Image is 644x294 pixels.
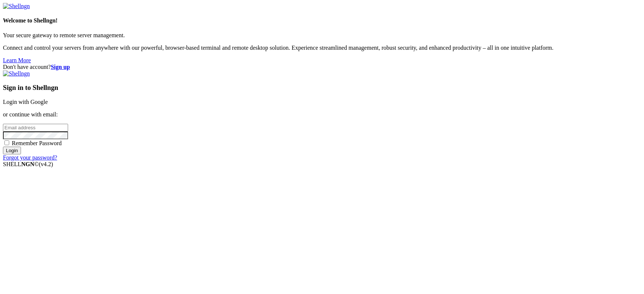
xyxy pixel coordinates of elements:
span: Remember Password [12,140,62,146]
b: NGN [21,161,35,167]
span: SHELL © [3,161,53,167]
h3: Sign in to Shellngn [3,84,641,92]
img: Shellngn [3,3,30,10]
p: Connect and control your servers from anywhere with our powerful, browser-based terminal and remo... [3,45,641,51]
a: Learn More [3,57,31,63]
span: 4.2.0 [39,161,53,167]
img: Shellngn [3,70,30,77]
a: Sign up [51,64,70,70]
input: Login [3,147,21,154]
p: Your secure gateway to remote server management. [3,32,641,39]
input: Email address [3,124,68,132]
div: Don't have account? [3,64,641,70]
a: Forgot your password? [3,154,57,161]
a: Login with Google [3,99,48,105]
input: Remember Password [4,140,9,145]
p: or continue with email: [3,111,641,118]
h4: Welcome to Shellngn! [3,17,641,24]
